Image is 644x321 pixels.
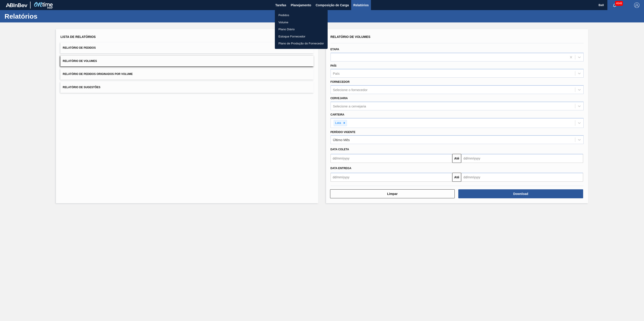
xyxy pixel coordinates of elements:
a: Plano de Produção do Fornecedor [275,40,328,47]
a: Plano Diário [275,26,328,33]
a: Estoque Fornecedor [275,33,328,40]
a: Volume [275,19,328,26]
a: Pedidos [275,12,328,19]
